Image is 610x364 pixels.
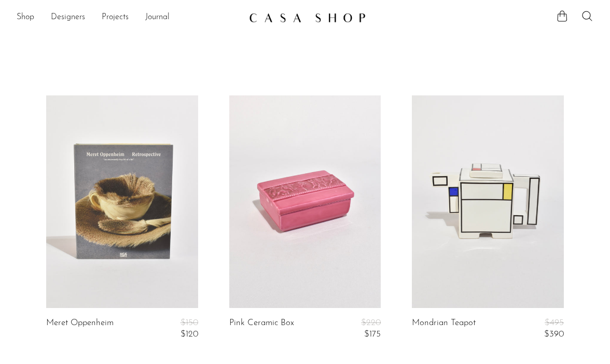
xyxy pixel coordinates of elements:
a: Meret Oppenheim [46,318,114,340]
span: $150 [181,318,198,327]
span: $495 [545,318,564,327]
span: $175 [364,330,381,339]
a: Shop [17,11,34,24]
a: Projects [102,11,129,24]
span: $390 [544,330,564,339]
ul: NEW HEADER MENU [17,9,241,26]
nav: Desktop navigation [17,9,241,26]
span: $220 [361,318,381,327]
a: Mondrian Teapot [412,318,476,340]
a: Pink Ceramic Box [229,318,294,340]
span: $120 [181,330,198,339]
a: Journal [145,11,170,24]
a: Designers [51,11,85,24]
